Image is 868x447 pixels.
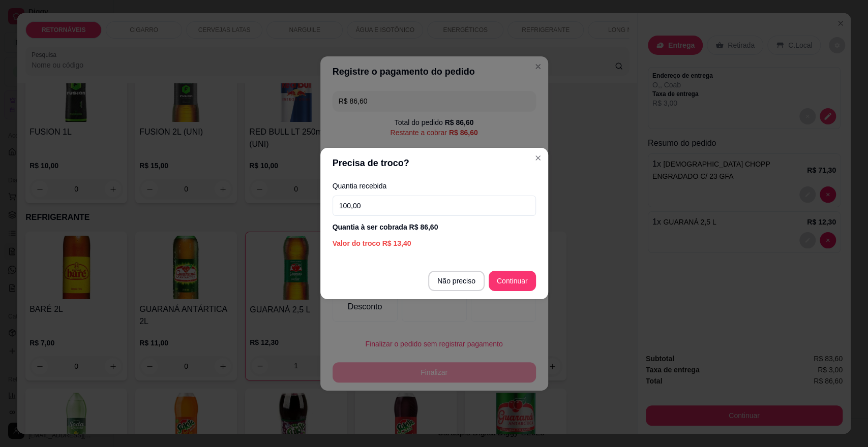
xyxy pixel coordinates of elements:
div: Valor do troco R$ 13,40 [333,238,536,248]
div: Quantia à ser cobrada R$ 86,60 [333,222,536,232]
button: Não preciso [428,271,485,291]
button: Continuar [489,271,536,291]
header: Precisa de troco? [320,148,548,178]
button: Close [530,150,546,166]
label: Quantia recebida [333,182,536,189]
